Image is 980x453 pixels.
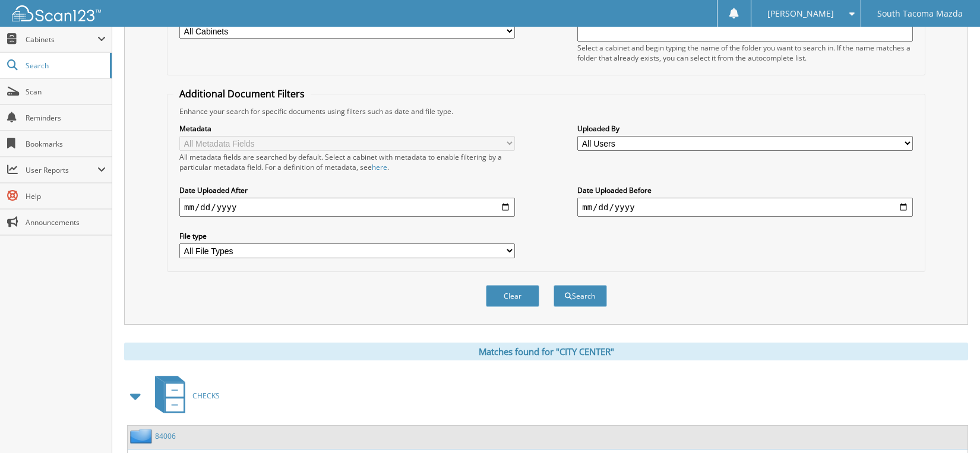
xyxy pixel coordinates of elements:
[26,87,106,97] span: Scan
[155,431,176,441] a: 84006
[192,391,220,401] span: CHECKS
[148,372,220,419] a: CHECKS
[173,87,311,100] legend: Additional Document Filters
[26,217,106,227] span: Announcements
[179,198,515,217] input: start
[577,198,913,217] input: end
[921,396,980,453] iframe: Chat Widget
[130,429,155,444] img: folder2.png
[26,165,97,175] span: User Reports
[877,10,963,17] span: South Tacoma Mazda
[577,185,913,195] label: Date Uploaded Before
[26,191,106,201] span: Help
[577,43,913,63] div: Select a cabinet and begin typing the name of the folder you want to search in. If the name match...
[179,185,515,195] label: Date Uploaded After
[26,34,97,45] span: Cabinets
[372,162,387,172] a: here
[173,106,919,116] div: Enhance your search for specific documents using filters such as date and file type.
[26,139,106,149] span: Bookmarks
[767,10,834,17] span: [PERSON_NAME]
[179,123,515,134] label: Metadata
[26,61,104,71] span: Search
[179,231,515,241] label: File type
[179,152,515,172] div: All metadata fields are searched by default. Select a cabinet with metadata to enable filtering b...
[26,113,106,123] span: Reminders
[124,343,968,360] div: Matches found for "CITY CENTER"
[554,285,607,307] button: Search
[12,5,101,21] img: scan123-logo-white.svg
[486,285,539,307] button: Clear
[577,123,913,134] label: Uploaded By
